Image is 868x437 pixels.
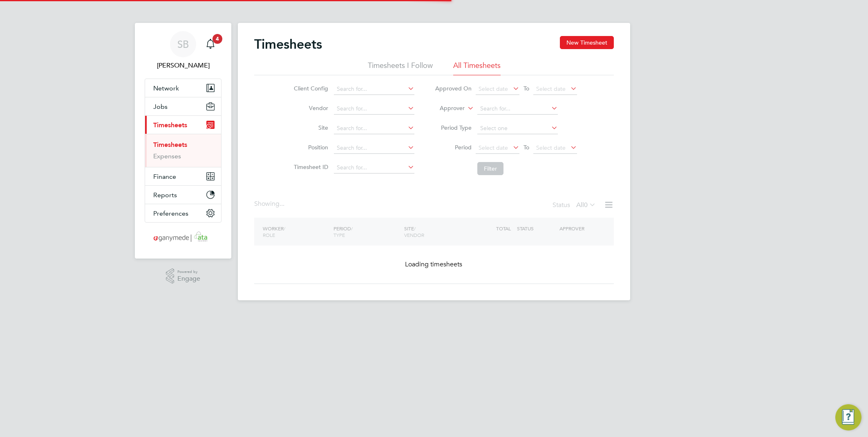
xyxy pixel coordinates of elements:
span: To [521,83,532,94]
input: Select one [477,123,558,134]
a: Go to home page [145,231,221,244]
div: Showing [254,200,286,208]
label: Approved On [435,85,472,92]
span: Select date [536,144,566,151]
span: ... [280,200,284,208]
a: Timesheets [153,141,187,149]
span: Powered by [177,268,200,275]
input: Search for... [334,162,414,173]
a: Powered byEngage [166,268,201,284]
label: Period Type [435,124,472,131]
input: Search for... [334,103,414,115]
button: Reports [145,186,221,204]
span: Finance [153,173,176,180]
img: ganymedesolutions-logo-retina.png [151,231,215,244]
nav: Main navigation [135,23,231,259]
button: Timesheets [145,116,221,134]
span: Select date [536,85,566,92]
span: Preferences [153,209,188,217]
input: Search for... [334,123,414,134]
input: Search for... [334,142,414,154]
span: SB [177,39,189,50]
span: Reports [153,191,177,199]
span: Timesheets [153,121,187,129]
input: Search for... [477,103,558,115]
button: Filter [477,162,503,175]
span: Select date [479,144,508,151]
a: Expenses [153,152,181,160]
label: Timesheet ID [291,163,328,171]
a: 4 [202,31,219,57]
button: Preferences [145,204,221,222]
span: Samantha Briggs [145,61,221,70]
span: Network [153,84,179,92]
button: New Timesheet [560,36,614,49]
span: Select date [479,85,508,92]
div: Status [553,200,597,211]
label: Approver [428,104,465,113]
button: Finance [145,167,221,185]
h2: Timesheets [254,36,322,52]
button: Network [145,79,221,97]
button: Jobs [145,97,221,115]
span: To [521,142,532,153]
span: 4 [213,34,222,44]
a: SB[PERSON_NAME] [145,31,221,70]
span: 0 [584,201,588,209]
div: Timesheets [145,134,221,167]
label: Site [291,124,328,131]
button: Engage Resource Center [835,404,861,430]
input: Search for... [334,83,414,95]
li: All Timesheets [453,61,501,75]
label: Position [291,144,328,151]
span: Engage [177,275,200,282]
label: Period [435,144,472,151]
label: Vendor [291,104,328,112]
label: All [576,201,596,209]
span: Jobs [153,103,168,110]
label: Client Config [291,85,328,92]
li: Timesheets I Follow [368,61,433,75]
